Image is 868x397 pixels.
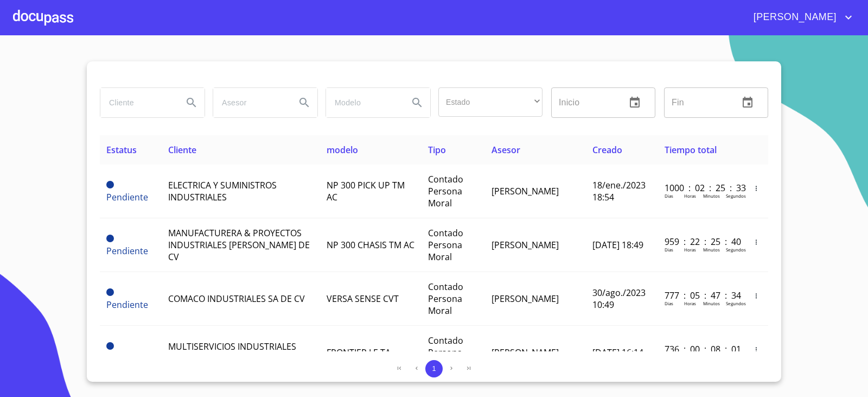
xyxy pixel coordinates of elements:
button: Search [178,90,205,116]
input: search [326,88,400,117]
span: Cliente [168,144,196,156]
p: 1000 : 02 : 25 : 33 [665,182,738,194]
p: Horas [684,193,696,199]
button: Search [404,90,430,116]
span: Pendiente [106,288,114,296]
span: Tiempo total [665,144,717,156]
span: Pendiente [106,181,114,188]
span: 1 [432,364,436,373]
p: Segundos [726,247,746,253]
input: search [100,88,174,117]
span: Pendiente [106,245,148,257]
p: Minutos [703,193,720,199]
span: FRONTIER LE TA [327,346,391,358]
p: Minutos [703,247,720,253]
p: 959 : 22 : 25 : 40 [665,236,738,248]
span: Creado [592,144,622,156]
p: Segundos [726,193,746,199]
span: [PERSON_NAME] [492,346,559,358]
span: [PERSON_NAME] [492,239,559,251]
p: Dias [665,193,673,199]
span: Contado Persona Moral [428,335,463,370]
button: account of current user [745,9,855,26]
span: [DATE] 16:14 [592,346,643,358]
p: Dias [665,300,673,306]
span: Tipo [428,144,446,156]
div: ​ [438,87,542,117]
span: NP 300 PICK UP TM AC [327,179,405,203]
p: Horas [684,300,696,306]
input: search [213,88,287,117]
button: Search [291,90,317,116]
span: modelo [327,144,358,156]
p: Minutos [703,300,720,306]
span: NP 300 CHASIS TM AC [327,239,414,251]
span: [PERSON_NAME] [492,185,559,197]
span: Pendiente [106,191,148,203]
p: Segundos [726,300,746,306]
span: 18/ene./2023 18:54 [592,179,646,203]
p: 736 : 00 : 08 : 01 [665,343,738,355]
span: COMACO INDUSTRIALES SA DE CV [168,293,305,305]
span: MULTISERVICIOS INDUSTRIALES OCOTLAN SA DE CV [168,341,296,364]
span: ELECTRICA Y SUMINISTROS INDUSTRIALES [168,179,277,203]
span: Pendiente [106,342,114,350]
span: MANUFACTURERA & PROYECTOS INDUSTRIALES [PERSON_NAME] DE CV [168,227,310,263]
span: Pendiente [106,235,114,242]
span: Contado Persona Moral [428,227,463,263]
span: [DATE] 18:49 [592,239,643,251]
p: Horas [684,247,696,253]
p: Dias [665,247,673,253]
span: [PERSON_NAME] [745,9,842,26]
span: Pendiente [106,299,148,311]
span: Asesor [492,144,520,156]
span: Contado Persona Moral [428,173,463,209]
span: [PERSON_NAME] [492,293,559,305]
span: VERSA SENSE CVT [327,293,399,305]
p: 777 : 05 : 47 : 34 [665,289,738,301]
span: Estatus [106,144,137,156]
button: 1 [425,360,443,377]
span: 30/ago./2023 10:49 [592,287,646,311]
span: Contado Persona Moral [428,281,463,317]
